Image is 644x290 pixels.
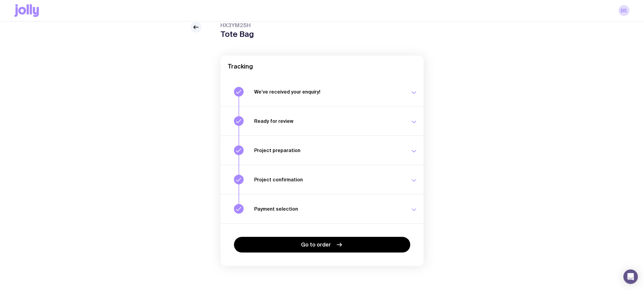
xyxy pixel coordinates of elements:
h3: Project confirmation [255,177,403,183]
a: Go to order [234,237,410,253]
h3: Ready for review [255,118,403,124]
h3: We’ve received your enquiry! [255,89,403,95]
h2: Tracking [228,63,416,70]
a: BS [619,5,630,16]
span: HX3YM25H [221,22,254,29]
button: Project preparation [221,135,424,165]
button: Payment selection [221,194,424,223]
button: Ready for review [221,106,424,135]
div: Open Intercom Messenger [623,269,638,284]
button: We’ve received your enquiry! [221,77,424,106]
h3: Project preparation [255,147,403,153]
span: Go to order [301,241,331,248]
button: Project confirmation [221,165,424,194]
h3: Payment selection [255,206,403,212]
h1: Tote Bag [221,30,254,39]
